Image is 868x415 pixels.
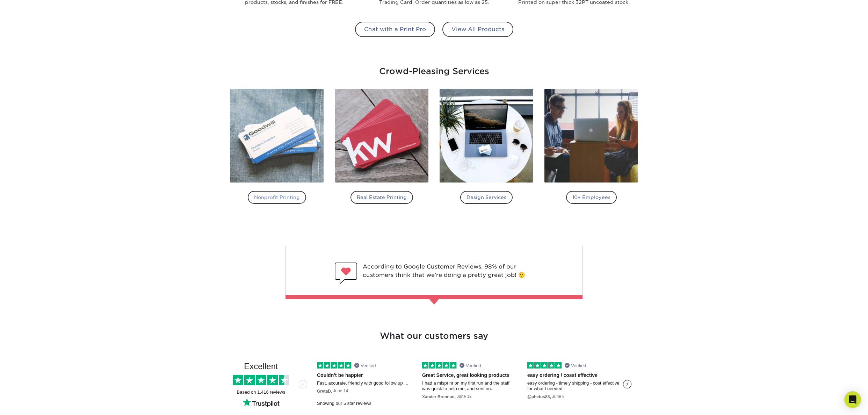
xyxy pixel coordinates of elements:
a: Design Services [440,89,533,206]
a: Chat with a Print Pro [355,22,435,37]
h3: What our customers say [230,313,638,342]
h4: Real Estate Printing [350,191,413,203]
div: Crowd-Pleasing Services [230,59,638,78]
h4: 10+ Employees [566,191,617,203]
a: Real Estate Printing [335,89,428,206]
img: 10+ Employees [544,89,638,183]
a: Primoprint Likes According to Google Customer Reviews, 98% of our customers think that we're doin... [230,246,638,296]
img: Real Estate Printing [335,89,428,183]
a: Nonprofit Printing [230,89,324,206]
a: View All Products [442,22,513,37]
img: Nonprofit Printing [230,89,324,183]
h4: Design Services [460,191,513,203]
a: 10+ Employees [544,89,638,206]
img: Trustpilot Reviews [230,359,638,413]
div: Open Intercom Messenger [844,391,861,408]
img: Design Services [440,89,533,183]
img: Primoprint Fact [428,298,440,305]
h4: Nonprofit Printing [248,191,306,203]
